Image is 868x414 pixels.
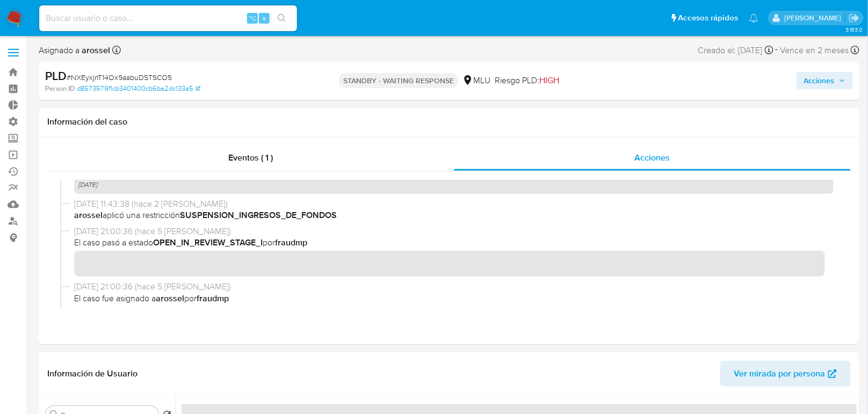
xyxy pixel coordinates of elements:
[228,151,273,164] span: Eventos ( 1 )
[248,13,256,23] span: ⌥
[39,45,110,56] span: Asignado a
[339,73,458,88] p: STANDBY - WAITING RESPONSE
[780,45,849,56] span: Vence en 2 meses
[67,72,172,83] span: # NXEyxjnT14Ox9aabuDSTSCO5
[776,43,778,57] span: -
[797,72,853,89] button: Acciones
[79,44,110,56] b: arossel
[539,74,559,86] span: HIGH
[263,13,266,23] span: s
[77,84,200,93] a: d8573579f1cb3401400cb6ba2dc133a5
[749,13,758,23] a: Notificaciones
[271,11,293,26] button: search-icon
[720,361,851,387] button: Ver mirada por persona
[45,67,67,84] b: PLD
[734,361,826,387] span: Ver mirada por persona
[634,151,670,164] span: Acciones
[698,43,773,57] div: Creado el: [DATE]
[678,12,739,24] span: Accesos rápidos
[495,75,559,86] span: Riesgo PLD:
[804,72,835,89] span: Acciones
[39,11,297,25] input: Buscar usuario o caso...
[849,12,860,24] a: Salir
[45,84,75,93] b: Person ID
[462,75,490,86] div: MLU
[47,368,138,379] h1: Información de Usuario
[784,13,845,23] p: mariana.bardanca@mercadolibre.com
[47,117,851,127] h1: Información del caso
